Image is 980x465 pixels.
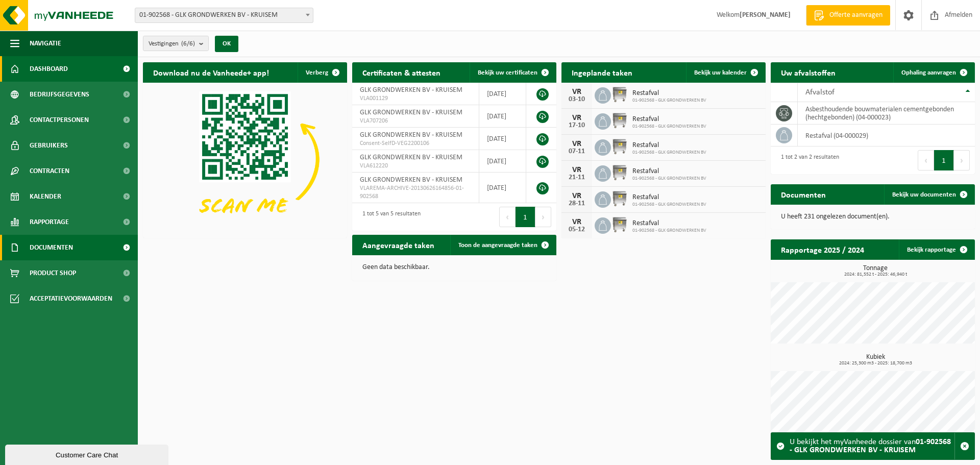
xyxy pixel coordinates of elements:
p: U heeft 231 ongelezen document(en). [781,213,965,221]
span: Kalender [30,184,61,209]
span: Restafval [632,115,706,124]
span: VLA707206 [360,117,471,125]
h2: Download nu de Vanheede+ app! [143,62,279,82]
h2: Aangevraagde taken [352,235,445,255]
h2: Uw afvalstoffen [771,62,846,82]
span: Offerte aanvragen [827,10,885,20]
span: Restafval [632,89,706,97]
button: Vestigingen(6/6) [143,36,209,51]
span: Vestigingen [149,36,195,52]
td: [DATE] [479,128,526,150]
span: Gebruikers [30,133,68,158]
strong: [PERSON_NAME] [740,11,791,19]
h3: Kubiek [776,354,975,366]
a: Offerte aanvragen [806,5,890,26]
span: Verberg [306,69,328,76]
div: 21-11 [567,174,587,181]
iframe: chat widget [5,443,170,465]
td: asbesthoudende bouwmaterialen cementgebonden (hechtgebonden) (04-000023) [798,102,975,125]
button: OK [215,36,238,52]
a: Bekijk uw documenten [884,184,974,205]
span: Contracten [30,158,69,184]
img: Download de VHEPlus App [143,83,347,236]
div: U bekijkt het myVanheede dossier van [790,433,954,459]
button: 1 [516,207,535,227]
span: Restafval [632,141,706,150]
span: 01-902568 - GLK GRONDWERKEN BV [632,124,706,130]
div: VR [567,114,587,122]
span: 2024: 81,552 t - 2025: 46,940 t [776,272,975,277]
div: 1 tot 2 van 2 resultaten [776,149,839,172]
span: Rapportage [30,209,69,235]
a: Bekijk uw certificaten [470,62,555,83]
div: 1 tot 5 van 5 resultaten [357,206,421,228]
strong: 01-902568 - GLK GRONDWERKEN BV - KRUISEM [790,438,951,454]
span: Afvalstof [805,88,835,96]
span: VLAREMA-ARCHIVE-20130626164856-01-902568 [360,184,471,201]
h2: Documenten [771,184,836,204]
button: Previous [499,207,516,227]
span: Bekijk uw documenten [892,191,956,198]
span: 01-902568 - GLK GRONDWERKEN BV - KRUISEM [135,8,313,22]
a: Bekijk uw kalender [686,62,765,83]
h2: Rapportage 2025 / 2024 [771,239,874,259]
img: WB-1100-GAL-GY-02 [611,86,628,103]
div: 05-12 [567,226,587,233]
td: [DATE] [479,173,526,203]
a: Bekijk rapportage [899,239,974,260]
span: VLA612220 [360,162,471,170]
span: Bedrijfsgegevens [30,82,89,107]
span: 01-902568 - GLK GRONDWERKEN BV [632,176,706,182]
span: GLK GRONDWERKEN BV - KRUISEM [360,86,462,94]
span: Consent-SelfD-VEG2200106 [360,139,471,148]
div: 17-10 [567,122,587,129]
span: 01-902568 - GLK GRONDWERKEN BV [632,228,706,234]
td: [DATE] [479,150,526,173]
span: Restafval [632,193,706,202]
div: 28-11 [567,200,587,207]
a: Toon de aangevraagde taken [450,235,555,255]
span: VLA001129 [360,94,471,103]
div: VR [567,166,587,174]
img: WB-1100-GAL-GY-02 [611,138,628,155]
p: Geen data beschikbaar. [362,264,546,271]
span: GLK GRONDWERKEN BV - KRUISEM [360,131,462,139]
div: VR [567,140,587,148]
span: Product Shop [30,260,76,286]
span: Ophaling aanvragen [901,69,956,76]
h2: Certificaten & attesten [352,62,451,82]
span: 01-902568 - GLK GRONDWERKEN BV [632,97,706,104]
span: Dashboard [30,56,68,82]
span: GLK GRONDWERKEN BV - KRUISEM [360,109,462,116]
button: Verberg [298,62,346,83]
td: [DATE] [479,105,526,128]
span: Toon de aangevraagde taken [458,242,537,249]
button: Next [954,150,970,170]
span: 2024: 25,300 m3 - 2025: 18,700 m3 [776,361,975,366]
img: WB-1100-GAL-GY-02 [611,216,628,233]
img: WB-1100-GAL-GY-02 [611,112,628,129]
a: Ophaling aanvragen [893,62,974,83]
span: Contactpersonen [30,107,89,133]
span: Bekijk uw kalender [694,69,747,76]
span: 01-902568 - GLK GRONDWERKEN BV [632,150,706,156]
h3: Tonnage [776,265,975,277]
span: 01-902568 - GLK GRONDWERKEN BV [632,202,706,208]
span: Restafval [632,167,706,176]
button: Next [535,207,551,227]
div: VR [567,192,587,200]
span: GLK GRONDWERKEN BV - KRUISEM [360,154,462,161]
td: [DATE] [479,83,526,105]
button: Previous [918,150,934,170]
span: GLK GRONDWERKEN BV - KRUISEM [360,176,462,184]
div: VR [567,88,587,96]
img: WB-1100-GAL-GY-02 [611,190,628,207]
button: 1 [934,150,954,170]
div: 03-10 [567,96,587,103]
span: 01-902568 - GLK GRONDWERKEN BV - KRUISEM [135,8,313,23]
span: Documenten [30,235,73,260]
span: Acceptatievoorwaarden [30,286,112,311]
td: restafval (04-000029) [798,125,975,146]
span: Restafval [632,219,706,228]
